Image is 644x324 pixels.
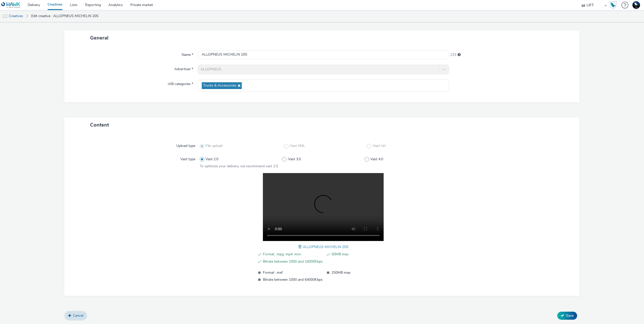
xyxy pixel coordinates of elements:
[90,121,109,128] span: Content
[73,313,83,318] span: Cancel
[632,1,640,9] img: Support Hawk
[609,1,617,9] img: Hawk Academy
[263,259,323,265] span: Bitrate between 1000 and 16000Kbps
[263,270,323,275] span: Format: .mxf
[64,311,87,320] a: Cancel
[3,14,8,19] img: tv
[29,10,101,22] a: Edit creative : ALLOPNEUS MICHELIN 20S
[206,157,218,162] span: Vast 2.0
[178,155,197,162] label: Vast type
[373,143,385,148] span: Vast Url
[557,312,577,320] button: Save
[90,34,108,41] span: General
[290,143,305,148] span: Vast XML
[172,65,195,72] label: Advertiser *
[198,50,449,59] input: Name
[206,143,222,148] span: File upload
[370,157,383,162] span: Vast 4.0
[1,2,21,8] img: undefined Logo
[174,141,197,148] label: Upload type
[303,245,348,249] span: ALLOPNEUS MICHELIN 20S
[166,79,195,87] label: IAB categories *
[180,50,195,57] label: Name *
[263,251,323,257] span: Format: .mpg .mp4 .mov
[609,1,619,9] a: Hawk Academy
[200,164,278,169] span: To optimize your delivery, we recommend vast 2.0
[450,52,456,57] span: 233
[203,84,236,88] span: Trucks & Accessories
[332,270,391,275] span: 250MB max
[263,277,323,282] span: Bitrate between 1000 and 64000Kbps
[332,251,391,257] span: 50MB max
[288,157,301,162] span: Vast 3.0
[458,52,461,57] div: Maximum 255 characters
[566,313,574,318] span: Save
